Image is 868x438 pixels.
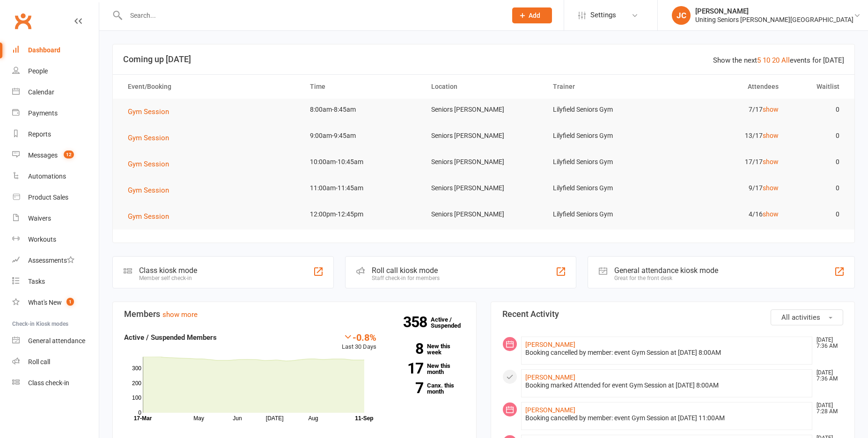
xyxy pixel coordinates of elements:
a: Product Sales [12,187,99,208]
a: 358Active / Suspended [431,309,472,336]
div: Assessments [28,257,74,264]
button: Gym Session [128,106,176,117]
th: Time [302,75,423,99]
div: Booking cancelled by member: event Gym Session at [DATE] 11:00AM [525,414,808,422]
strong: 7 [390,381,423,395]
div: Calendar [28,88,54,96]
td: 8:00am-8:45am [302,99,423,121]
span: Gym Session [128,108,169,116]
a: show [763,184,779,192]
div: Tasks [28,278,45,285]
a: Reports [12,124,99,145]
td: 0 [787,151,848,173]
div: General attendance kiosk mode [614,266,718,275]
div: Booking cancelled by member: event Gym Session at [DATE] 8:00AM [525,349,808,357]
a: 20 [772,56,780,65]
td: 12:00pm-12:45pm [302,203,423,225]
td: Seniors [PERSON_NAME] [423,151,544,173]
th: Trainer [544,75,666,99]
a: Payments [12,103,99,124]
td: 0 [787,125,848,147]
div: Last 30 Days [342,332,376,352]
div: Roll call [28,358,50,366]
td: 17/17 [666,151,787,173]
div: Automations [28,172,66,180]
div: Great for the front desk [614,275,718,281]
span: Gym Session [128,212,169,221]
a: All [781,56,790,65]
div: Show the next events for [DATE] [713,55,844,66]
time: [DATE] 7:36 AM [812,370,843,382]
div: [PERSON_NAME] [695,7,853,15]
td: Seniors [PERSON_NAME] [423,203,544,225]
strong: 17 [390,361,423,375]
td: Seniors [PERSON_NAME] [423,177,544,199]
td: 9:00am-9:45am [302,125,423,147]
div: JC [672,6,691,25]
td: Lilyfield Seniors Gym [544,151,666,173]
th: Location [423,75,544,99]
span: 1 [66,298,74,306]
div: Member self check-in [139,275,197,281]
div: Uniting Seniors [PERSON_NAME][GEOGRAPHIC_DATA] [695,15,853,24]
span: All activities [781,313,820,322]
div: People [28,67,48,75]
input: Search... [123,9,500,22]
td: 0 [787,177,848,199]
a: What's New1 [12,292,99,313]
a: Class kiosk mode [12,373,99,394]
a: General attendance kiosk mode [12,330,99,352]
strong: Active / Suspended Members [124,333,217,342]
span: Gym Session [128,134,169,142]
td: Lilyfield Seniors Gym [544,99,666,121]
a: 5 [757,56,761,65]
a: [PERSON_NAME] [525,406,575,414]
div: Workouts [28,236,56,243]
td: 13/17 [666,125,787,147]
a: Assessments [12,250,99,271]
span: Add [529,12,540,19]
td: Lilyfield Seniors Gym [544,125,666,147]
time: [DATE] 7:28 AM [812,402,843,415]
td: 9/17 [666,177,787,199]
td: 11:00am-11:45am [302,177,423,199]
div: General attendance [28,337,85,345]
button: Add [512,7,552,23]
a: 8New this week [390,343,465,355]
a: show [763,210,779,218]
div: Product Sales [28,194,68,201]
h3: Coming up [DATE] [123,55,844,64]
div: Roll call kiosk mode [372,266,440,275]
button: Gym Session [128,211,176,222]
button: Gym Session [128,132,176,144]
a: 7Canx. this month [390,382,465,395]
td: Seniors [PERSON_NAME] [423,99,544,121]
td: Lilyfield Seniors Gym [544,177,666,199]
span: Gym Session [128,186,169,194]
strong: 8 [390,342,423,356]
div: Reports [28,130,51,138]
td: 0 [787,99,848,121]
span: Settings [590,5,616,26]
td: 4/16 [666,203,787,225]
a: Tasks [12,271,99,292]
a: Automations [12,166,99,187]
div: Class check-in [28,379,69,387]
strong: 358 [403,315,431,329]
div: Payments [28,109,58,117]
time: [DATE] 7:36 AM [812,337,843,349]
div: Booking marked Attended for event Gym Session at [DATE] 8:00AM [525,381,808,389]
h3: Recent Activity [502,309,843,319]
a: 10 [763,56,770,65]
td: 7/17 [666,99,787,121]
td: Lilyfield Seniors Gym [544,203,666,225]
div: Staff check-in for members [372,275,440,281]
td: 10:00am-10:45am [302,151,423,173]
div: Waivers [28,215,51,222]
a: Dashboard [12,40,99,61]
a: show [763,106,779,113]
td: 0 [787,203,848,225]
a: show [763,132,779,139]
button: All activities [771,309,843,325]
div: Dashboard [28,46,60,54]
